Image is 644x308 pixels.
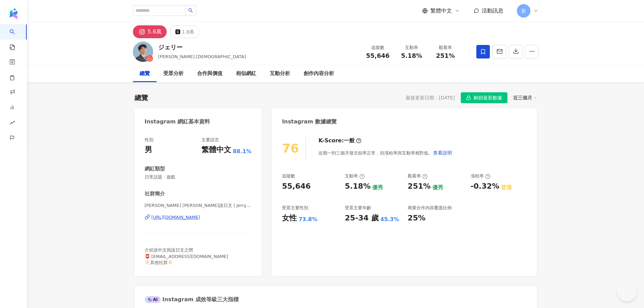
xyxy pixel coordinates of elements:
[233,148,252,155] span: 88.1%
[433,150,452,156] span: 查看說明
[145,190,165,197] div: 社群簡介
[182,27,194,37] div: 1.8萬
[461,92,507,103] button: 解鎖最新數據
[471,181,499,192] div: -0.32%
[433,44,458,51] div: 觀看率
[521,7,526,15] span: 新
[9,24,23,51] a: search
[133,42,153,62] img: KOL Avatar
[345,205,371,211] div: 受眾主要年齡
[145,165,165,172] div: 網紅類型
[158,43,246,51] div: ジェリー
[282,173,295,179] div: 追蹤數
[145,296,161,303] div: AI
[401,52,422,59] span: 5.18%
[133,25,167,38] button: 5.6萬
[408,173,428,179] div: 觀看率
[365,44,391,51] div: 追蹤數
[304,70,334,78] div: 創作內容分析
[145,296,239,303] div: Instagram 成效等級三大指標
[8,8,19,19] img: logo icon
[408,181,431,192] div: 251%
[282,205,308,211] div: 受眾主要性別
[201,145,231,155] div: 繁體中文
[145,137,153,143] div: 性別
[140,70,150,78] div: 總覽
[148,27,162,37] div: 5.6萬
[270,70,290,78] div: 互動分析
[513,93,537,102] div: 近三個月
[345,173,365,179] div: 互動率
[501,184,512,191] div: 普通
[318,137,361,144] div: K-Score :
[145,145,152,155] div: 男
[236,70,256,78] div: 相似網紅
[318,146,452,160] div: 近期一到三個月發文頻率正常，但漲粉率與互動率相對低。
[432,184,443,191] div: 優秀
[197,70,222,78] div: 合作與價值
[433,146,452,160] button: 查看說明
[408,205,452,211] div: 商業合作內容覆蓋比例
[145,118,210,125] div: Instagram 網紅基本資料
[372,184,383,191] div: 優秀
[344,137,355,144] div: 一般
[282,181,311,192] div: 55,646
[135,93,148,102] div: 總覽
[282,118,337,125] div: Instagram 數據總覽
[145,247,228,265] span: 介於說中文與說日文之間 📮 [EMAIL_ADDRESS][DOMAIN_NAME] 👇🏻其他社群👇🏻
[151,214,200,220] div: [URL][DOMAIN_NAME]
[482,7,503,14] span: 活動訊息
[9,116,15,131] span: rise
[345,181,371,192] div: 5.18%
[617,281,637,301] iframe: Help Scout Beacon - Open
[201,137,219,143] div: 主要語言
[145,214,252,220] a: [URL][DOMAIN_NAME]
[345,213,379,223] div: 25-34 歲
[380,216,399,223] div: 45.3%
[145,203,252,209] span: [PERSON_NAME] [PERSON_NAME]說日文 | jerry_japanese
[282,213,297,223] div: 女性
[399,44,425,51] div: 互動率
[299,216,317,223] div: 73.8%
[471,173,491,179] div: 漲粉率
[170,25,199,38] button: 1.8萬
[406,95,455,100] div: 最後更新日期：[DATE]
[158,54,246,59] span: [PERSON_NAME].[DEMOGRAPHIC_DATA]
[145,174,252,180] span: 日常話題 · 遊戲
[366,52,389,59] span: 55,646
[430,7,452,15] span: 繁體中文
[408,213,426,223] div: 25%
[163,70,184,78] div: 受眾分析
[474,93,502,103] span: 解鎖最新數據
[436,52,455,59] span: 251%
[282,141,299,155] div: 76
[188,8,193,13] span: search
